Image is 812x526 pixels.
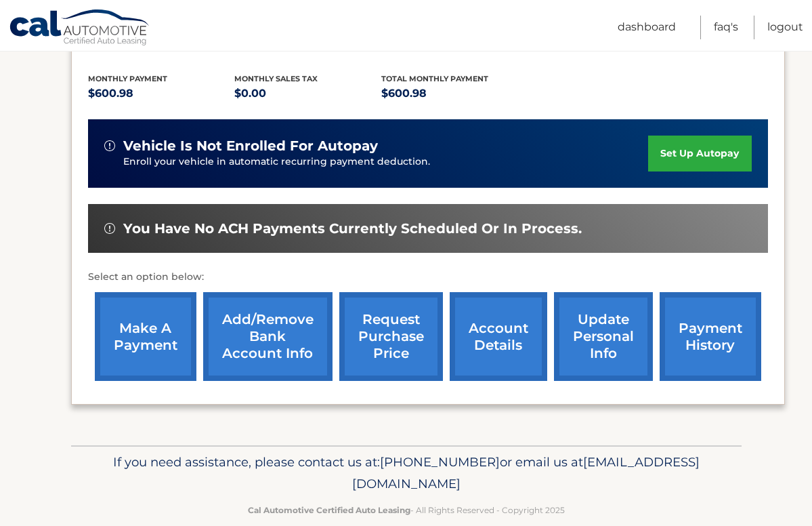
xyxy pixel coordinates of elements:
[123,220,582,237] span: You have no ACH payments currently scheduled or in process.
[9,9,151,48] a: Cal Automotive
[352,454,700,491] span: [EMAIL_ADDRESS][DOMAIN_NAME]
[248,505,410,515] strong: Cal Automotive Certified Auto Leasing
[554,292,653,381] a: update personal info
[80,503,733,517] p: - All Rights Reserved - Copyright 2025
[95,292,196,381] a: make a payment
[203,292,333,381] a: Add/Remove bank account info
[381,84,528,103] p: $600.98
[80,451,733,495] p: If you need assistance, please contact us at: or email us at
[380,454,500,470] span: [PHONE_NUMBER]
[88,84,235,103] p: $600.98
[234,74,318,83] span: Monthly sales Tax
[88,74,167,83] span: Monthly Payment
[618,16,676,39] a: Dashboard
[104,223,115,234] img: alert-white.svg
[88,269,768,285] p: Select an option below:
[123,155,649,169] p: Enroll your vehicle in automatic recurring payment deduction.
[714,16,738,39] a: FAQ's
[339,292,443,381] a: request purchase price
[123,138,378,155] span: vehicle is not enrolled for autopay
[767,16,803,39] a: Logout
[104,140,115,151] img: alert-white.svg
[660,292,761,381] a: payment history
[648,136,751,171] a: set up autopay
[381,74,488,83] span: Total Monthly Payment
[450,292,547,381] a: account details
[234,84,381,103] p: $0.00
